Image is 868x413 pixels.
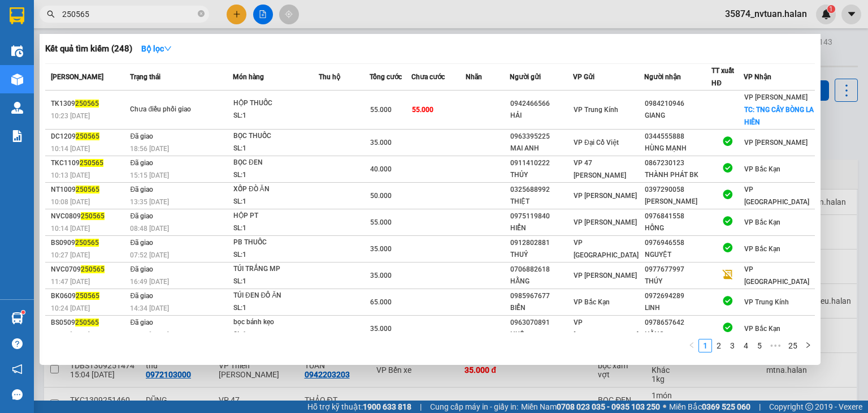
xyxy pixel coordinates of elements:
div: NT1009 [51,184,127,196]
span: VP 47 [PERSON_NAME] [574,159,626,179]
button: left [685,339,698,352]
li: Next Page [801,339,815,352]
span: VP Bắc Kạn [744,245,780,253]
span: 10:14 [DATE] [51,225,90,233]
div: bọc bánh kẹo [233,316,318,329]
div: SL: 1 [233,276,318,288]
span: Đã giao [130,132,153,140]
span: 250565 [76,292,99,300]
div: DC1209 [51,131,127,143]
li: 25 [784,339,801,352]
div: HẰNG [645,329,711,341]
span: VP Bắc Kạn [574,298,610,306]
a: 1 [699,339,711,352]
div: SL: 1 [233,329,318,341]
div: SL: 1 [233,249,318,261]
div: 0325688992 [510,184,572,196]
span: 15:15 [DATE] [130,171,169,179]
input: Tìm tên, số ĐT hoặc mã đơn [62,8,196,20]
div: 0942466566 [510,98,572,110]
div: SL: 1 [233,196,318,208]
span: VP [PERSON_NAME] [574,272,637,279]
li: 2 [712,339,726,352]
span: 35.000 [370,139,392,147]
div: MAI ANH [510,143,572,154]
img: solution-icon [11,130,23,142]
span: 40.000 [370,165,392,173]
span: Người nhận [644,73,681,81]
div: NVC0809 [51,210,127,222]
sup: 1 [21,311,25,314]
div: 0976946558 [645,237,711,249]
div: NVC0709 [51,264,127,276]
span: [PERSON_NAME] [51,73,103,81]
span: 250565 [80,159,103,167]
span: 250565 [76,186,99,193]
div: 0911410222 [510,157,572,169]
span: 10:08 [DATE] [51,198,90,206]
div: THÚY [645,276,711,287]
a: 3 [726,339,739,352]
div: 0978657642 [645,317,711,329]
div: 0975119840 [510,210,572,222]
div: THỦY [510,169,572,181]
span: VP [PERSON_NAME] [744,93,808,101]
span: 10:05 [DATE] [51,331,90,339]
span: 16:49 [DATE] [130,278,169,286]
span: 250565 [75,239,99,247]
div: 0985967677 [510,290,572,302]
span: right [805,342,811,349]
div: 0963395225 [510,131,572,143]
div: HẢI [510,110,572,122]
span: 15:04 [DATE] [130,331,169,339]
span: 18:56 [DATE] [130,145,169,153]
span: Đã giao [130,186,153,193]
span: Nhãn [466,73,482,81]
span: Trạng thái [130,73,160,81]
span: 14:34 [DATE] [130,304,169,312]
div: 0984210946 [645,98,711,110]
div: 0976841558 [645,210,711,222]
div: SL: 1 [233,169,318,182]
span: 250565 [75,319,99,326]
li: Next 5 Pages [766,339,784,352]
li: 4 [739,339,753,352]
div: HỘP THUỐC [233,97,318,110]
span: 13:35 [DATE] [130,198,169,206]
img: warehouse-icon [11,74,23,85]
span: 35.000 [370,272,392,279]
div: PB THUỐC [233,236,318,249]
span: VP Bắc Kạn [744,218,780,226]
span: Người gửi [510,73,541,81]
span: VP Trung Kính [744,298,789,306]
div: BS0509 [51,317,127,329]
span: close-circle [198,10,205,17]
strong: Bộ lọc [141,44,172,53]
span: message [12,389,23,400]
span: 10:24 [DATE] [51,304,90,312]
li: 3 [726,339,739,352]
span: 250565 [76,132,99,140]
div: 0972694289 [645,290,711,302]
span: search [47,10,55,18]
span: VP [GEOGRAPHIC_DATA] [744,186,809,206]
span: 250565 [81,265,105,273]
div: BK0609 [51,290,127,302]
a: 2 [713,339,725,352]
div: [PERSON_NAME] [645,196,711,208]
span: Đã giao [130,212,153,220]
span: Đã giao [130,292,153,300]
span: Đã giao [130,159,153,167]
span: VP [GEOGRAPHIC_DATA] [574,319,639,339]
div: 0963070891 [510,317,572,329]
img: warehouse-icon [11,102,23,114]
span: down [164,45,172,53]
span: Đã giao [130,319,153,326]
span: left [688,342,695,349]
div: SL: 1 [233,222,318,235]
div: THUỶ [510,249,572,261]
span: VP [PERSON_NAME] [574,192,637,200]
img: logo-vxr [10,7,24,24]
span: VP Bắc Kạn [744,165,780,173]
span: 55.000 [370,218,392,226]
